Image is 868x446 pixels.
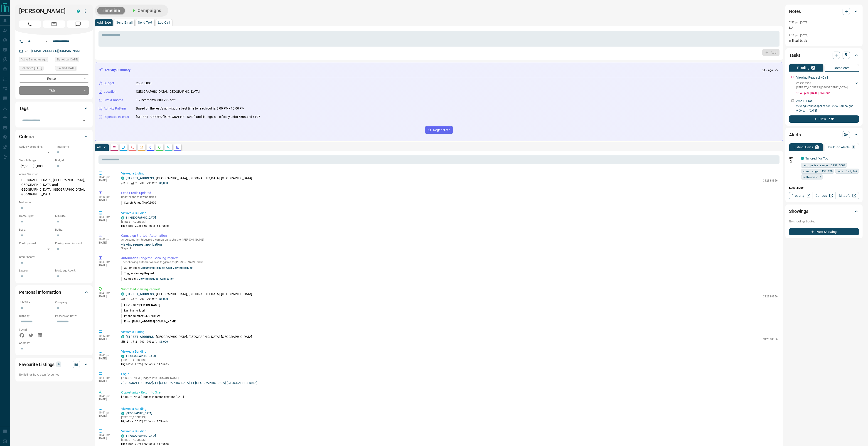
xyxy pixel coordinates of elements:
[98,260,114,264] p: 10:43 pm
[121,442,169,446] p: High-Rise | 2025 | 65 floors | 617 units
[136,115,260,119] p: [STREET_ADDRESS][GEOGRAPHIC_DATA] and listings, specifically units 5508 and 6107
[98,395,114,398] p: 10:41 pm
[104,98,123,102] p: Size & Rooms
[149,145,152,149] svg: Listing Alerts
[98,238,114,241] p: 10:43 pm
[55,241,89,245] p: Pre-Approval Amount:
[763,294,778,299] p: C12338366
[121,216,124,219] div: condos.ca
[158,145,161,149] svg: Requests
[55,57,89,63] div: Sun Dec 22 2024
[19,255,89,259] p: Credit Score:
[136,106,244,111] p: Based on the lead's activity, the best time to reach out is: 8:00 PM - 10:00 PM
[121,246,778,250] p: Steps:
[98,176,114,179] p: 10:43 pm
[789,50,859,61] div: Tasks
[19,131,89,142] div: Criteria
[19,361,54,368] h2: Favourite Listings
[132,320,176,323] span: [EMAIL_ADDRESS][DOMAIN_NAME]
[19,341,89,345] p: Address:
[19,269,53,273] p: Lawyer:
[58,362,60,367] p: 0
[55,158,89,162] p: Budget:
[796,85,848,90] p: [STREET_ADDRESS] , [GEOGRAPHIC_DATA]
[98,215,114,219] p: 10:43 pm
[126,176,155,180] a: [STREET_ADDRESS]
[140,266,193,269] a: documents request after viewing request
[789,52,800,59] h2: Tasks
[763,179,778,183] p: C12338366
[19,172,89,176] p: Areas Searched:
[19,105,28,112] h2: Tags
[136,89,200,94] p: [GEOGRAPHIC_DATA], [GEOGRAPHIC_DATA]
[135,297,137,301] p: 2
[126,292,252,297] p: , [GEOGRAPHIC_DATA], [GEOGRAPHIC_DATA], [GEOGRAPHIC_DATA]
[763,337,778,341] p: C12338366
[121,224,169,228] p: High-Rise | 2025 | 65 floors | 617 units
[19,57,53,63] div: Sun Aug 17 2025
[104,106,126,111] p: Activity Pattern
[55,269,89,273] p: Mortgage Agent:
[805,157,829,160] a: Tailored For You
[44,39,49,44] button: Open
[121,211,778,216] p: Viewed a Building
[126,292,155,296] a: [STREET_ADDRESS]
[19,20,41,28] span: Call
[19,86,89,95] div: TBD
[150,201,156,204] span: 5000
[121,191,778,195] p: Lead Profile Updated
[789,8,801,15] h2: Notes
[126,354,156,358] a: 11 [GEOGRAPHIC_DATA]
[98,198,114,202] p: [DATE]
[789,34,808,37] p: 8:12 pm [DATE]
[425,126,453,134] button: Regenerate
[98,195,114,198] p: 10:43 pm
[121,220,169,224] p: [STREET_ADDRESS]
[126,176,252,181] p: , [GEOGRAPHIC_DATA], [GEOGRAPHIC_DATA], [GEOGRAPHIC_DATA]
[19,328,53,332] p: Social:
[853,146,854,149] p: 1
[121,195,778,199] p: updated the following fields:
[130,145,134,149] svg: Calls
[789,38,859,43] p: will call back
[98,379,114,383] p: [DATE]
[816,146,818,149] p: 1
[126,434,156,437] a: 11 [GEOGRAPHIC_DATA]
[43,20,65,28] span: Email
[139,304,160,307] span: [PERSON_NAME]
[789,115,859,123] button: New Task
[159,297,168,301] p: $5,000
[796,109,859,113] p: 9:00 a.m. [DATE]
[21,66,42,70] span: Contacted [DATE]
[130,247,131,250] span: 1
[121,309,145,313] p: Last Name:
[796,81,848,85] p: C12338366
[25,50,28,53] svg: Email Verified
[121,335,124,338] div: condos.ca
[31,49,83,53] a: [EMAIL_ADDRESS][DOMAIN_NAME]
[121,319,176,324] p: Email:
[121,261,778,264] p: The following automation was triggered for [PERSON_NAME] Sabri
[19,145,53,149] p: Actively Searching:
[55,145,89,149] p: Timeframe:
[67,20,89,28] span: Message
[121,381,778,385] a: /[GEOGRAPHIC_DATA]/11-[GEOGRAPHIC_DATA]-11-[GEOGRAPHIC_DATA]-[GEOGRAPHIC_DATA]
[789,156,798,160] p: Off
[136,81,152,86] p: 2500-5000
[19,66,53,72] div: Thu Jul 10 2025
[121,429,778,434] p: Viewed a Building
[98,219,114,222] p: [DATE]
[797,66,809,69] p: Pending
[98,354,114,357] p: 10:41 pm
[19,176,89,198] p: [GEOGRAPHIC_DATA], [GEOGRAPHIC_DATA], [GEOGRAPHIC_DATA] and [GEOGRAPHIC_DATA], [GEOGRAPHIC_DATA],...
[139,277,174,280] a: viewing request application
[159,181,168,185] p: $5,000
[121,390,778,395] p: Opportunity - Return to Site
[19,300,53,304] p: Job Title:
[121,287,778,292] p: Submitted Viewing Request
[121,434,124,438] div: condos.ca
[789,129,859,140] div: Alerts
[121,395,778,399] p: [PERSON_NAME] logged in for the first time [DATE]
[121,171,778,176] p: Viewed a Listing
[112,145,116,149] svg: Notes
